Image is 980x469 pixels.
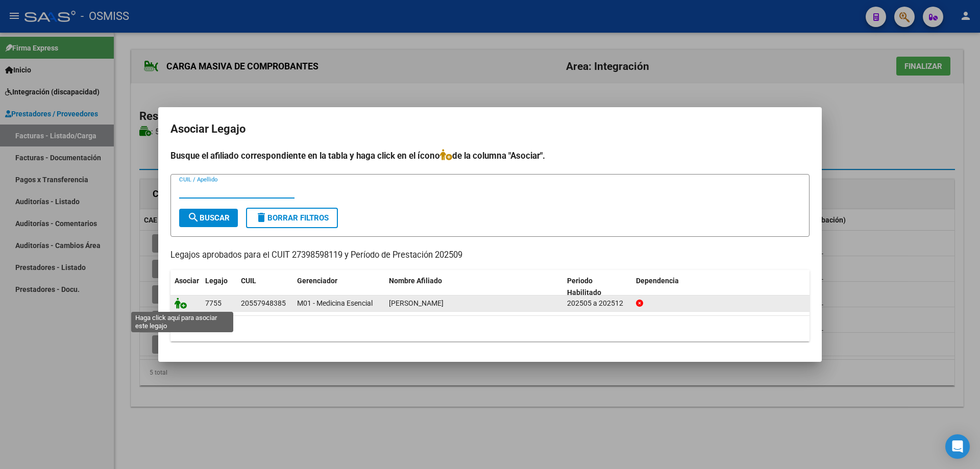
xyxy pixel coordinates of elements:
[201,270,237,304] datatable-header-cell: Legajo
[175,277,199,285] span: Asociar
[945,434,970,459] div: Open Intercom Messenger
[567,277,601,297] span: Periodo Habilitado
[170,270,201,304] datatable-header-cell: Asociar
[389,299,444,307] span: CASASOLA BENICIO DAMIAN
[297,277,337,285] span: Gerenciador
[385,270,563,304] datatable-header-cell: Nombre Afiliado
[205,277,228,285] span: Legajo
[389,277,442,285] span: Nombre Afiliado
[179,209,238,227] button: Buscar
[237,270,293,304] datatable-header-cell: CUIL
[567,298,628,309] div: 202505 a 202512
[297,299,373,307] span: M01 - Medicina Esencial
[293,270,385,304] datatable-header-cell: Gerenciador
[170,119,810,139] h2: Asociar Legajo
[241,298,286,309] div: 20557948385
[255,211,267,224] mat-icon: delete
[170,316,810,341] div: 1 registros
[170,149,810,162] h4: Busque el afiliado correspondiente en la tabla y haga click en el ícono de la columna "Asociar".
[246,208,338,228] button: Borrar Filtros
[636,277,679,285] span: Dependencia
[205,299,222,307] span: 7755
[241,277,256,285] span: CUIL
[563,270,632,304] datatable-header-cell: Periodo Habilitado
[187,213,230,223] span: Buscar
[170,249,810,262] p: Legajos aprobados para el CUIT 27398598119 y Período de Prestación 202509
[632,270,810,304] datatable-header-cell: Dependencia
[187,211,200,224] mat-icon: search
[255,213,329,223] span: Borrar Filtros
